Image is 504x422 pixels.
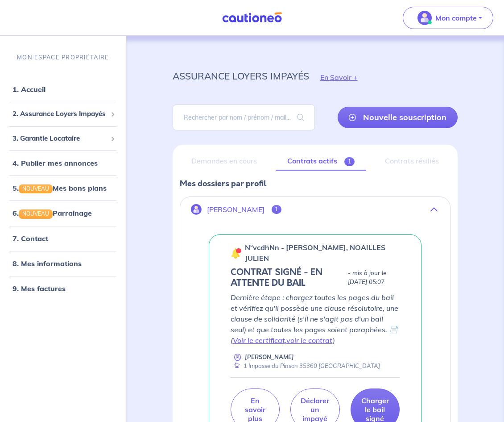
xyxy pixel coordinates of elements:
div: 1 Impasse du Pinson 35360 [GEOGRAPHIC_DATA] [231,362,380,370]
img: illu_account_valid_menu.svg [417,11,432,25]
div: 1. Accueil [4,80,123,98]
span: 1 [344,157,355,166]
a: 4. Publier mes annonces [12,159,98,167]
div: 4. Publier mes annonces [4,154,123,172]
div: 2. Assurance Loyers Impayés [4,105,123,123]
p: Mon compte [435,13,477,23]
p: assurance loyers impayés [173,68,309,84]
p: Mes dossiers par profil [180,178,451,189]
p: n°vcdhNn - [PERSON_NAME], NOAILLES JULIEN [245,242,400,263]
a: voir le contrat [286,336,333,345]
div: 3. Garantie Locataire [4,130,123,147]
a: 7. Contact [12,234,48,242]
img: Cautioneo [219,12,285,23]
button: En Savoir + [309,64,369,90]
a: 8. Mes informations [12,259,82,267]
a: 6.NOUVEAUParrainage [12,209,92,217]
p: Dernière étape : chargez toutes les pages du bail et vérifiez qu'il possède une clause résolutoir... [231,292,400,346]
input: Rechercher par nom / prénom / mail du locataire [173,104,315,130]
span: 1 [272,205,282,214]
span: search [286,105,315,130]
div: state: CONTRACT-SIGNED, Context: NEW,MAYBE-CERTIFICATE,COLOCATION,LESSOR-DOCUMENTS [231,267,400,288]
div: 7. Contact [4,229,123,247]
button: illu_account_valid_menu.svgMon compte [403,7,493,29]
img: 🔔 [231,248,241,259]
span: 3. Garantie Locataire [12,133,107,143]
span: 2. Assurance Loyers Impayés [12,109,107,119]
a: Contrats actifs1 [276,152,366,171]
div: 9. Mes factures [4,279,123,297]
button: [PERSON_NAME]1 [180,199,450,220]
h5: CONTRAT SIGNÉ - EN ATTENTE DU BAIL [231,267,345,288]
p: [PERSON_NAME] [207,205,264,214]
a: 1. Accueil [12,85,45,94]
a: Voir le certificat [233,336,285,345]
div: 8. Mes informations [4,254,123,272]
p: - mis à jour le [DATE] 05:07 [348,269,400,287]
img: illu_account.svg [191,204,202,215]
p: [PERSON_NAME] [245,353,294,361]
div: 6.NOUVEAUParrainage [4,204,123,222]
a: Nouvelle souscription [338,107,458,128]
div: 5.NOUVEAUMes bons plans [4,179,123,197]
p: MON ESPACE PROPRIÉTAIRE [17,53,109,62]
a: 5.NOUVEAUMes bons plans [12,184,107,192]
a: 9. Mes factures [12,284,66,292]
